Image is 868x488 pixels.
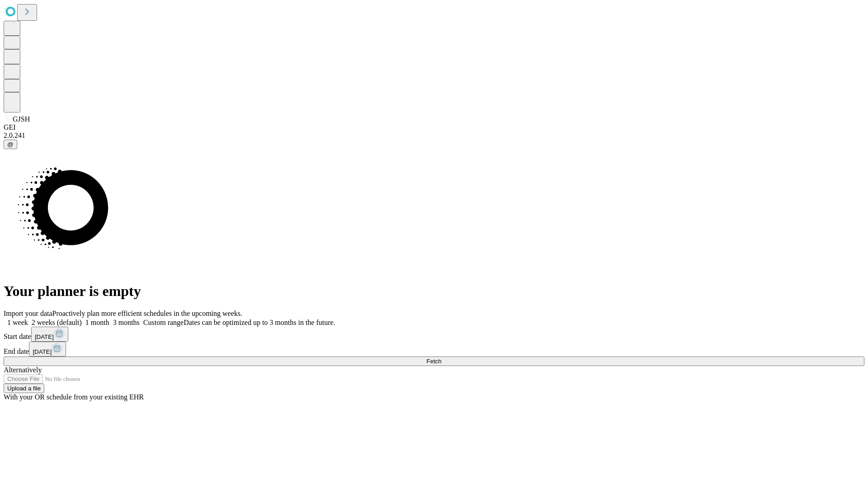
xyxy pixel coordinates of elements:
button: Upload a file [4,384,44,393]
div: Start date [4,327,864,342]
span: Alternatively [4,366,42,374]
div: 2.0.241 [4,131,864,140]
span: [DATE] [35,333,54,340]
span: Dates can be optimized up to 3 months in the future. [184,319,335,326]
button: Fetch [4,357,864,366]
span: Import your data [4,310,52,317]
div: GEI [4,123,864,131]
span: Proactively plan more efficient schedules in the upcoming weeks. [52,310,242,317]
span: Custom range [143,319,184,326]
button: [DATE] [29,342,66,357]
span: With your OR schedule from your existing EHR [4,393,144,401]
button: @ [4,140,17,149]
span: 2 weeks (default) [32,319,82,326]
span: [DATE] [33,348,52,355]
h1: Your planner is empty [4,283,864,300]
button: [DATE] [31,327,68,342]
span: 1 week [7,319,28,326]
div: End date [4,342,864,357]
span: Fetch [426,358,441,365]
span: GJSH [13,115,30,123]
span: 1 month [85,319,109,326]
span: @ [7,141,14,148]
span: 3 months [113,319,140,326]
